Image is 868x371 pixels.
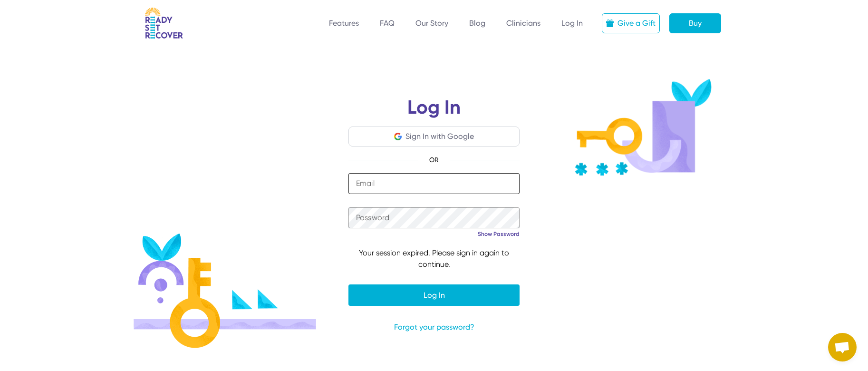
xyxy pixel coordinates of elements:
[828,333,857,361] a: Open chat
[689,18,702,29] div: Buy
[506,19,540,28] a: Clinicians
[469,19,485,28] a: Blog
[348,98,520,127] h1: Log In
[134,234,316,348] img: Login illustration 1
[348,247,520,270] div: Your session expired. Please sign in again to continue.
[478,230,520,238] a: Show Password
[348,284,520,306] button: Log In
[418,154,450,166] span: OR
[669,13,721,33] a: Buy
[348,322,520,333] a: Forgot your password?
[380,19,395,28] a: FAQ
[415,19,448,28] a: Our Story
[561,19,583,28] a: Log In
[602,13,660,33] a: Give a Gift
[575,79,712,176] img: Key
[145,8,183,39] img: RSR
[394,131,474,142] button: Sign In with Google
[329,19,359,28] a: Features
[617,18,656,29] div: Give a Gift
[405,131,474,142] div: Sign In with Google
